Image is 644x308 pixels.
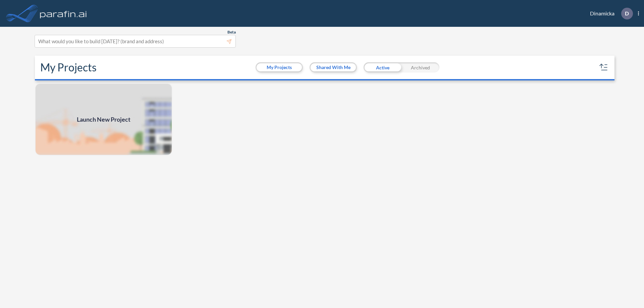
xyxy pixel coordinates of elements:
[311,63,356,71] button: Shared With Me
[401,62,439,72] div: Archived
[35,83,172,156] a: Launch New Project
[580,8,639,19] div: Dinamicka
[35,83,172,156] img: add
[227,29,236,35] span: Beta
[39,7,88,20] img: logo
[77,115,130,124] span: Launch New Project
[598,62,609,73] button: sort
[257,63,302,71] button: My Projects
[364,62,401,72] div: Active
[40,61,97,74] h2: My Projects
[625,10,629,16] p: D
